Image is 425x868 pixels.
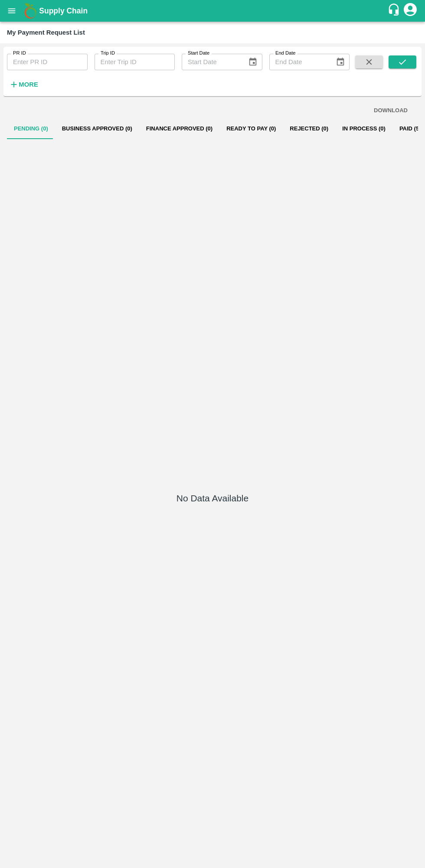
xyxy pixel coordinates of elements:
button: Finance Approved (0) [139,118,219,139]
button: In Process (0) [335,118,392,139]
input: End Date [269,54,329,70]
button: open drawer [2,1,22,21]
a: Supply Chain [39,5,387,17]
input: Start Date [182,54,241,70]
img: logo [22,2,39,20]
label: Start Date [188,50,209,57]
div: My Payment Request List [7,27,85,38]
label: End Date [275,50,295,57]
button: More [7,77,40,92]
strong: More [19,81,38,88]
button: Choose date [332,54,349,70]
div: customer-support [387,3,402,19]
button: DOWNLOAD [370,103,411,118]
h5: No Data Available [177,492,248,504]
button: Choose date [245,54,261,70]
b: Supply Chain [39,7,88,15]
button: Pending (0) [7,118,55,139]
button: Rejected (0) [283,118,335,139]
button: Business Approved (0) [55,118,139,139]
input: Enter Trip ID [95,54,175,70]
input: Enter PR ID [7,54,88,70]
div: account of current user [402,2,418,20]
label: Trip ID [101,50,115,57]
button: Ready To Pay (0) [219,118,283,139]
label: PR ID [13,50,26,57]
